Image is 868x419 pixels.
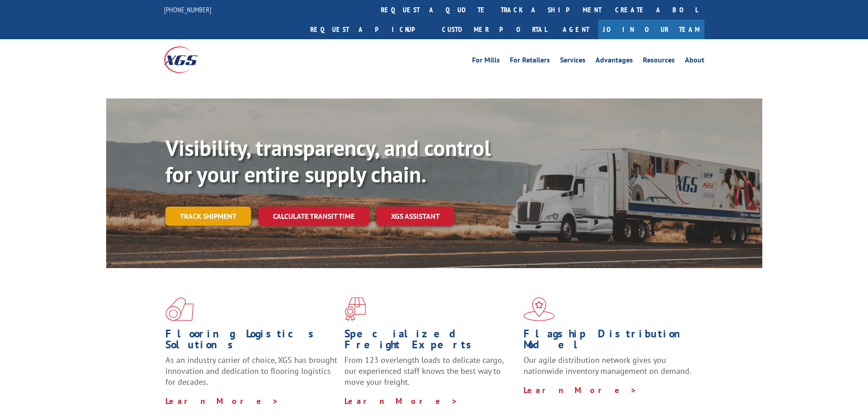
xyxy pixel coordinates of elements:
a: About [685,57,704,67]
span: As an industry carrier of choice, XGS has brought innovation and dedication to flooring logistics... [165,355,337,387]
h1: Flooring Logistics Solutions [165,328,338,355]
img: xgs-icon-focused-on-flooring-red [344,297,366,321]
img: xgs-icon-flagship-distribution-model-red [524,297,555,321]
a: Learn More > [524,385,637,395]
a: Services [560,57,586,67]
a: Customer Portal [435,20,554,39]
a: Request a pickup [303,20,435,39]
a: Track shipment [165,207,251,226]
span: Our agile distribution network gives you nationwide inventory management on demand. [524,355,691,376]
a: For Mills [472,57,500,67]
h1: Flagship Distribution Model [524,328,696,355]
a: XGS ASSISTANT [376,207,454,226]
p: From 123 overlength loads to delicate cargo, our experienced staff knows the best way to move you... [344,355,517,395]
a: Calculate transit time [258,207,369,226]
a: For Retailers [510,57,550,67]
a: Agent [554,20,598,39]
a: Join Our Team [598,20,704,39]
b: Visibility, transparency, and control for your entire supply chain. [165,134,491,188]
h1: Specialized Freight Experts [344,328,517,355]
a: Resources [643,57,675,67]
a: Learn More > [165,396,279,406]
img: xgs-icon-total-supply-chain-intelligence-red [165,297,194,321]
a: Advantages [596,57,633,67]
a: Learn More > [344,396,458,406]
a: [PHONE_NUMBER] [164,5,211,14]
